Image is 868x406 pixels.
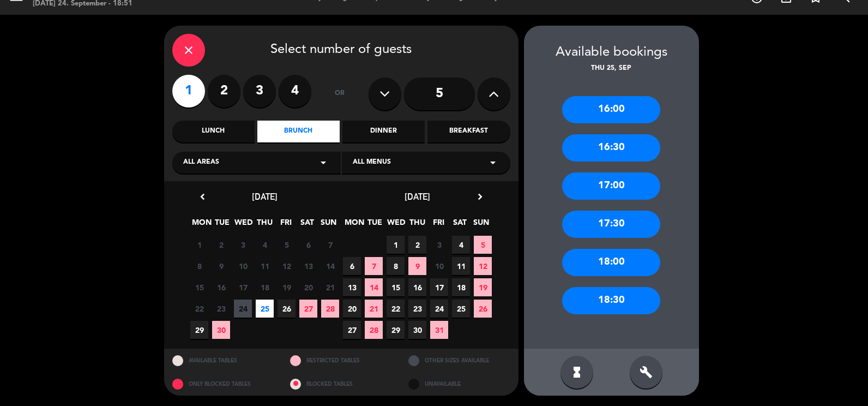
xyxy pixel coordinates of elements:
[192,216,210,234] span: MON
[212,300,230,318] span: 23
[452,278,470,296] span: 18
[366,216,384,234] span: TUE
[451,216,469,234] span: SAT
[474,191,486,202] i: chevron_right
[408,278,426,296] span: 16
[190,300,208,318] span: 22
[234,257,252,275] span: 10
[234,236,252,254] span: 3
[282,349,400,372] div: RESTRICTED TABLES
[400,349,519,372] div: OTHER SIZES AVAILABLE
[486,156,499,169] i: arrow_drop_down
[234,216,252,234] span: WED
[562,134,660,162] div: 16:30
[299,300,317,318] span: 27
[408,300,426,318] span: 23
[408,257,426,275] span: 9
[562,287,660,314] div: 18:30
[400,372,519,396] div: UNAVAILABLE
[474,278,492,296] span: 19
[256,300,274,318] span: 25
[256,257,274,275] span: 11
[212,321,230,339] span: 30
[430,216,448,234] span: FRI
[278,278,296,296] span: 19
[234,278,252,296] span: 17
[365,257,383,275] span: 7
[452,236,470,254] span: 4
[524,42,699,63] div: Available bookings
[343,257,361,275] span: 6
[278,300,296,318] span: 26
[197,191,208,202] i: chevron_left
[164,349,282,372] div: AVAILABLE TABLES
[562,172,660,200] div: 17:00
[183,157,219,168] span: All areas
[317,156,330,169] i: arrow_drop_down
[320,216,337,234] span: SUN
[427,121,510,142] div: Breakfast
[474,300,492,318] span: 26
[212,278,230,296] span: 16
[365,321,383,339] span: 28
[562,249,660,276] div: 18:00
[387,216,405,234] span: WED
[472,216,490,234] span: SUN
[474,236,492,254] span: 5
[343,278,361,296] span: 13
[208,75,240,108] label: 2
[365,300,383,318] span: 21
[365,278,383,296] span: 14
[430,300,448,318] span: 24
[299,278,317,296] span: 20
[408,236,426,254] span: 2
[353,157,391,168] span: All menus
[430,321,448,339] span: 31
[452,300,470,318] span: 25
[282,372,400,396] div: BLOCKED TABLES
[321,236,339,254] span: 7
[321,300,339,318] span: 28
[190,278,208,296] span: 15
[298,216,316,234] span: SAT
[256,236,274,254] span: 4
[640,366,653,379] i: build
[387,236,405,254] span: 1
[256,216,274,234] span: THU
[190,236,208,254] span: 1
[387,300,405,318] span: 22
[562,96,660,123] div: 16:00
[278,257,296,275] span: 12
[405,191,430,202] span: [DATE]
[257,121,340,142] div: Brunch
[172,75,205,108] label: 1
[299,257,317,275] span: 13
[387,278,405,296] span: 15
[343,300,361,318] span: 20
[430,236,448,254] span: 3
[408,321,426,339] span: 30
[277,216,295,234] span: FRI
[164,372,282,396] div: ONLY BLOCKED TABLES
[474,257,492,275] span: 12
[343,321,361,339] span: 27
[299,236,317,254] span: 6
[430,257,448,275] span: 10
[234,300,252,318] span: 24
[243,75,276,108] label: 3
[321,257,339,275] span: 14
[322,75,358,113] div: or
[430,278,448,296] span: 17
[213,216,231,234] span: TUE
[212,236,230,254] span: 2
[190,257,208,275] span: 8
[252,191,278,202] span: [DATE]
[345,216,363,234] span: MON
[452,257,470,275] span: 11
[190,321,208,339] span: 29
[172,34,510,67] div: Select number of guests
[321,278,339,296] span: 21
[279,75,311,108] label: 4
[182,44,195,57] i: close
[278,236,296,254] span: 5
